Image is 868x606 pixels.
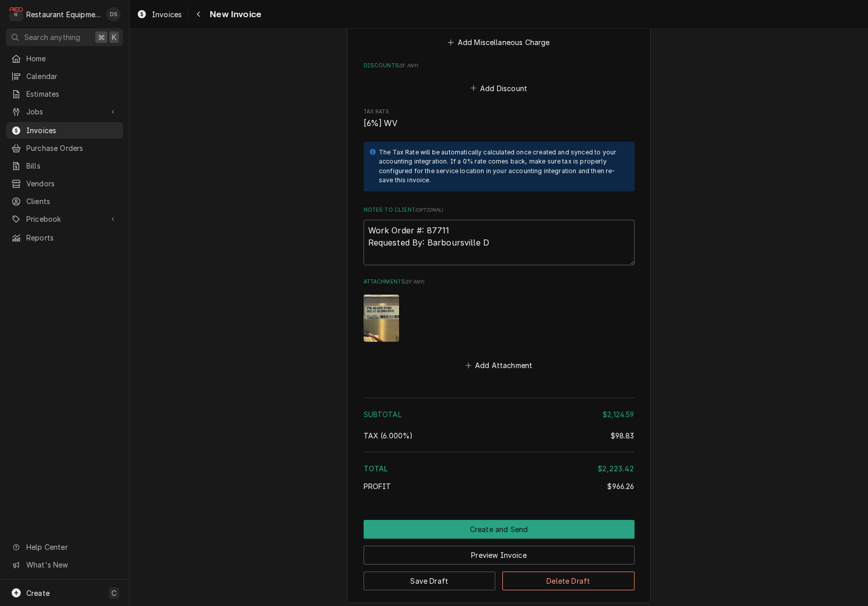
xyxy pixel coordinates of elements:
[364,539,635,564] div: Button Group Row
[26,232,118,243] span: Reports
[6,539,123,555] a: Go to Help Center
[502,572,635,590] button: Delete Draft
[26,559,117,570] span: What's New
[6,50,123,67] a: Home
[364,118,398,128] span: [6%] WV
[133,6,186,23] a: Invoices
[26,53,118,64] span: Home
[152,9,182,20] span: Invoices
[26,196,118,207] span: Clients
[364,278,635,286] label: Attachments
[26,71,118,82] span: Calendar
[364,409,635,420] div: Subtotal
[6,68,123,85] a: Calendar
[364,206,635,214] label: Notes to Client
[463,358,534,373] button: Add Attachment
[598,463,634,474] div: $2,223.42
[26,589,50,597] span: Create
[364,572,496,590] button: Save Draft
[364,546,635,564] button: Preview Invoice
[468,81,529,95] button: Add Discount
[106,7,121,21] div: Derek Stewart's Avatar
[9,7,23,21] div: R
[364,62,635,95] div: Discounts
[364,117,635,130] span: Tax Rate
[364,220,635,265] textarea: Work Order #: 87711 Requested By: Barboursville D
[364,430,635,441] div: Tax
[611,430,635,441] div: $98.83
[364,108,635,116] span: Tax Rate
[364,62,635,70] label: Discounts
[364,410,402,419] span: Subtotal
[6,157,123,174] a: Bills
[26,160,118,171] span: Bills
[111,588,116,598] span: C
[6,193,123,210] a: Clients
[6,86,123,102] a: Estimates
[190,6,207,22] button: Navigate back
[6,211,123,227] a: Go to Pricebook
[26,106,103,117] span: Jobs
[364,564,635,590] div: Button Group Row
[405,279,424,285] span: ( if any )
[6,229,123,246] a: Reports
[6,103,123,120] a: Go to Jobs
[364,295,399,342] img: M9yUwAR7uCDEfHUOiyQZ
[364,464,388,473] span: Total
[364,463,635,474] div: Total
[364,520,635,539] div: Button Group Row
[207,8,261,21] span: New Invoice
[9,7,23,21] div: Restaurant Equipment Diagnostics's Avatar
[364,431,413,440] span: [6%] West Virginia State
[364,520,635,539] button: Create and Send
[6,140,123,156] a: Purchase Orders
[603,409,634,420] div: $2,124.59
[26,9,101,20] div: Restaurant Equipment Diagnostics
[446,35,551,50] button: Add Miscellaneous Charge
[607,482,634,491] span: $966.26
[98,32,105,43] span: ⌘
[6,122,123,139] a: Invoices
[364,520,635,590] div: Button Group
[6,175,123,192] a: Vendors
[364,206,635,265] div: Notes to Client
[379,148,624,185] div: The Tax Rate will be automatically calculated once created and synced to your accounting integrat...
[399,63,418,68] span: ( if any )
[364,108,635,130] div: Tax Rate
[415,207,444,213] span: ( optional )
[364,278,635,373] div: Attachments
[26,89,118,99] span: Estimates
[364,482,391,491] span: Profit
[6,556,123,573] a: Go to What's New
[26,214,103,224] span: Pricebook
[26,125,118,136] span: Invoices
[112,32,116,43] span: K
[6,28,123,46] button: Search anything⌘K
[26,143,118,153] span: Purchase Orders
[26,542,117,552] span: Help Center
[364,481,635,492] div: Profit
[26,178,118,189] span: Vendors
[24,32,80,43] span: Search anything
[106,7,121,21] div: DS
[364,394,635,499] div: Amount Summary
